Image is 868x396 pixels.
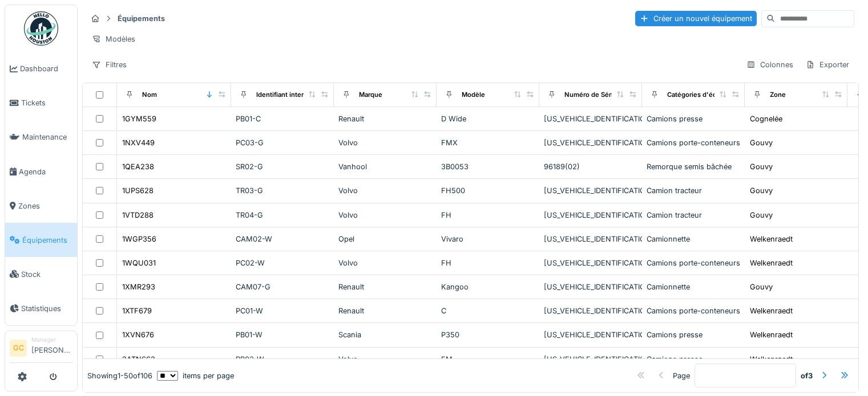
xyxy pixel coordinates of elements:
[647,281,740,292] div: Camionnette
[5,154,77,189] a: Agenda
[5,189,77,223] a: Zones
[5,223,77,257] a: Équipements
[338,113,432,124] div: Renault
[122,258,156,268] div: 1WQU031
[647,210,740,221] div: Camion tracteur
[544,354,637,365] div: [US_VEHICLE_IDENTIFICATION_NUMBER]-01
[544,210,637,221] div: [US_VEHICLE_IDENTIFICATION_NUMBER]-01
[338,137,432,148] div: Volvo
[647,185,740,196] div: Camion tracteur
[10,336,72,363] a: GC Manager[PERSON_NAME]
[122,329,154,340] div: 1XVN676
[5,120,77,154] a: Maintenance
[5,291,77,325] a: Statistiques
[87,56,132,73] div: Filtres
[236,329,329,340] div: PB01-W
[236,354,329,365] div: PB02-W
[441,137,535,148] div: FMX
[22,132,72,142] span: Maintenance
[750,354,793,365] div: Welkenraedt
[441,329,535,340] div: P350
[122,354,155,365] div: 2ATN662
[359,90,382,100] div: Marque
[157,370,234,381] div: items per page
[18,201,72,211] span: Zones
[801,56,854,73] div: Exporter
[5,257,77,291] a: Stock
[441,234,535,244] div: Vivaro
[544,234,637,244] div: [US_VEHICLE_IDENTIFICATION_NUMBER]-01
[122,305,152,316] div: 1XTF679
[22,235,72,246] span: Équipements
[338,210,432,221] div: Volvo
[5,86,77,120] a: Tickets
[544,281,637,292] div: [US_VEHICLE_IDENTIFICATION_NUMBER]
[236,234,329,244] div: CAM02-W
[31,336,72,360] li: [PERSON_NAME]
[673,370,690,381] div: Page
[647,234,740,244] div: Camionnette
[24,11,58,46] img: Badge_color-CXgf-gQk.svg
[770,90,786,100] div: Zone
[741,56,798,73] div: Colonnes
[19,166,72,177] span: Agenda
[21,97,72,108] span: Tickets
[667,90,746,100] div: Catégories d'équipement
[122,234,156,244] div: 1WGP356
[441,161,535,172] div: 3B0053
[462,90,485,100] div: Modèle
[647,305,740,316] div: Camions porte-conteneurs
[10,340,27,357] li: GC
[20,63,72,74] span: Dashboard
[544,185,637,196] div: [US_VEHICLE_IDENTIFICATION_NUMBER]-01
[236,258,329,268] div: PC02-W
[21,269,72,280] span: Stock
[122,161,154,172] div: 1QEA238
[647,354,740,365] div: Camions presse
[87,370,152,381] div: Showing 1 - 50 of 106
[122,137,155,148] div: 1NXV449
[338,185,432,196] div: Volvo
[750,137,773,148] div: Gouvy
[122,281,155,292] div: 1XMR293
[750,305,793,316] div: Welkenraedt
[750,281,773,292] div: Gouvy
[750,113,782,124] div: Cognelée
[441,258,535,268] div: FH
[647,329,740,340] div: Camions presse
[441,354,535,365] div: FM
[544,258,637,268] div: [US_VEHICLE_IDENTIFICATION_NUMBER]-01
[441,305,535,316] div: C
[801,370,813,381] strong: of 3
[338,281,432,292] div: Renault
[122,113,156,124] div: 1GYM559
[338,305,432,316] div: Renault
[338,161,432,172] div: Vanhool
[647,113,740,124] div: Camions presse
[544,137,637,148] div: [US_VEHICLE_IDENTIFICATION_NUMBER]-01
[750,234,793,244] div: Welkenraedt
[750,329,793,340] div: Welkenraedt
[122,210,154,221] div: 1VTD288
[647,258,740,268] div: Camions porte-conteneurs
[544,305,637,316] div: [US_VEHICLE_IDENTIFICATION_NUMBER]-01
[441,185,535,196] div: FH500
[236,137,329,148] div: PC03-G
[338,234,432,244] div: Opel
[236,281,329,292] div: CAM07-G
[256,90,312,100] div: Identifiant interne
[750,161,773,172] div: Gouvy
[338,354,432,365] div: Volvo
[236,305,329,316] div: PC01-W
[122,185,154,196] div: 1UPS628
[236,161,329,172] div: SR02-G
[750,185,773,196] div: Gouvy
[5,52,77,86] a: Dashboard
[750,210,773,221] div: Gouvy
[750,258,793,268] div: Welkenraedt
[647,137,740,148] div: Camions porte-conteneurs
[113,13,169,24] strong: Équipements
[87,31,140,47] div: Modèles
[236,185,329,196] div: TR03-G
[544,161,637,172] div: 96189(02)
